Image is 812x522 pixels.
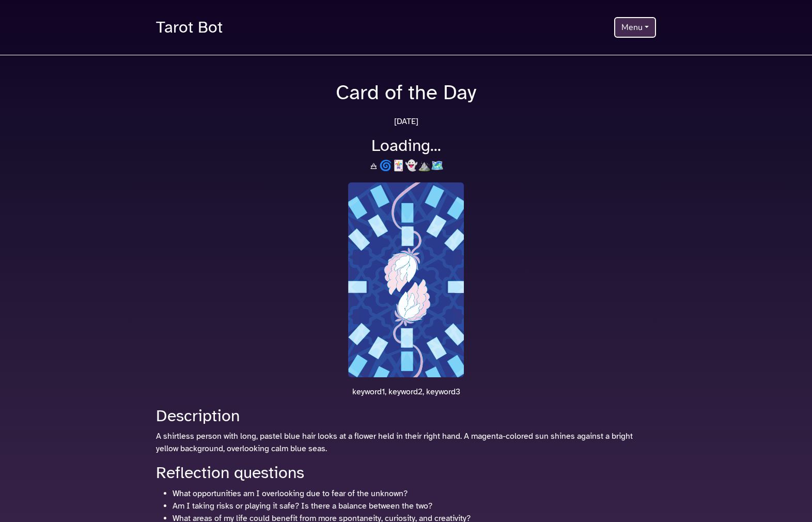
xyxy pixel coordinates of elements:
[348,182,464,377] img: cardBack.jpg
[156,12,223,42] a: Tarot Bot
[150,160,662,172] h3: 🜁🌀🃏👻⛰️🗺️
[156,406,656,426] h2: Description
[156,463,656,483] h2: Reflection questions
[150,80,662,105] h1: Card of the Day
[614,17,656,38] button: Menu
[150,136,662,156] h2: Loading...
[173,500,656,512] li: Am I taking risks or playing it safe? Is there a balance between the two?
[150,386,662,398] p: keyword1, keyword2, keyword3
[173,487,656,500] li: What opportunities am I overlooking due to fear of the unknown?
[156,430,656,455] p: A shirtless person with long, pastel blue hair looks at a flower held in their right hand. A mage...
[150,115,662,128] p: [DATE]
